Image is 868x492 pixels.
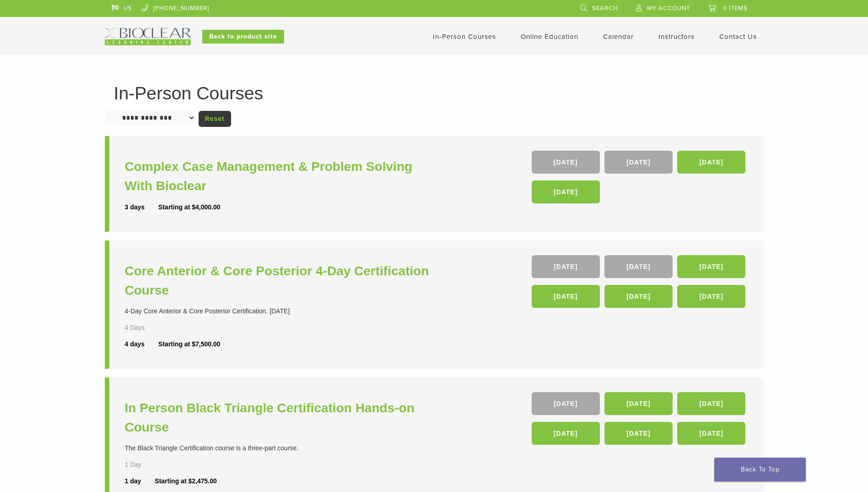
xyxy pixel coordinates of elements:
[714,458,806,481] a: Back To Top
[158,339,220,349] div: Starting at $7,500.00
[532,255,600,278] a: [DATE]
[158,202,220,212] div: Starting at $4,000.00
[604,422,673,445] a: [DATE]
[603,33,634,41] a: Calendar
[723,5,748,12] span: 0 items
[125,202,159,212] div: 3 days
[433,33,496,41] a: In-Person Courses
[125,262,437,300] a: Core Anterior & Core Posterior 4-Day Certification Course
[202,30,284,44] a: Back to product site
[125,399,437,437] a: In Person Black Triangle Certification Hands-on Course
[532,392,600,415] a: [DATE]
[532,151,748,208] div: , , ,
[532,180,600,203] a: [DATE]
[125,306,437,316] div: 4-Day Core Anterior & Core Posterior Certification. [DATE]
[125,460,172,470] div: 1 Day
[199,111,231,127] a: Reset
[677,151,745,174] a: [DATE]
[125,476,155,486] div: 1 day
[532,422,600,445] a: [DATE]
[604,392,673,415] a: [DATE]
[532,151,600,174] a: [DATE]
[677,285,745,308] a: [DATE]
[677,422,745,445] a: [DATE]
[658,33,695,41] a: Instructors
[532,285,600,308] a: [DATE]
[114,84,755,102] h1: In-Person Courses
[677,392,745,415] a: [DATE]
[604,285,673,308] a: [DATE]
[125,339,159,349] div: 4 days
[677,255,745,278] a: [DATE]
[604,151,673,174] a: [DATE]
[719,33,757,41] a: Contact Us
[125,323,172,333] div: 4 Days
[532,392,748,449] div: , , , , ,
[521,33,578,41] a: Online Education
[532,255,748,312] div: , , , , ,
[604,255,673,278] a: [DATE]
[647,5,690,12] span: My Account
[105,28,191,45] img: Bioclear
[592,5,618,12] span: Search
[155,476,216,486] div: Starting at $2,475.00
[125,443,437,453] div: The Black Triangle Certification course is a three-part course.
[125,157,437,196] a: Complex Case Management & Problem Solving With Bioclear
